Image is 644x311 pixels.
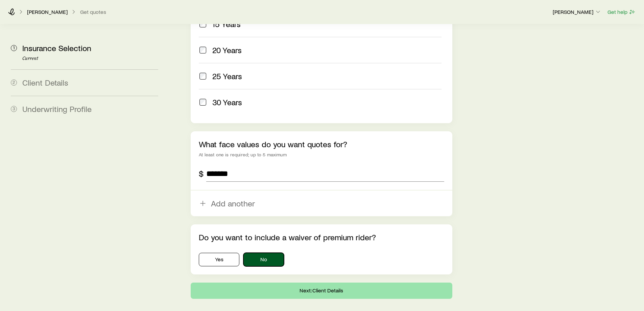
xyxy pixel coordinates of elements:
[199,232,444,242] p: Do you want to include a waiver of premium rider?
[22,56,158,61] p: Current
[212,45,242,55] span: 20 Years
[11,106,17,112] span: 3
[199,73,206,80] input: 25 Years
[212,97,242,107] span: 30 Years
[191,191,452,216] button: Add another
[212,71,242,81] span: 25 Years
[199,139,347,149] label: What face values do you want quotes for?
[80,9,106,15] button: Get quotes
[199,99,206,106] input: 30 Years
[199,152,444,157] div: At least one is required; up to 5 maximum
[11,80,17,86] span: 2
[22,104,92,114] span: Underwriting Profile
[199,253,239,266] button: Yes
[243,253,284,266] button: No
[552,8,602,16] button: [PERSON_NAME]
[607,8,636,16] button: Get help
[199,21,206,27] input: 15 Years
[553,8,601,15] p: [PERSON_NAME]
[11,45,17,51] span: 1
[199,169,204,178] div: $
[212,19,241,29] span: 15 Years
[191,283,452,299] button: Next: Client Details
[199,47,206,53] input: 20 Years
[27,8,68,15] p: [PERSON_NAME]
[22,77,68,87] span: Client Details
[22,43,91,53] span: Insurance Selection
